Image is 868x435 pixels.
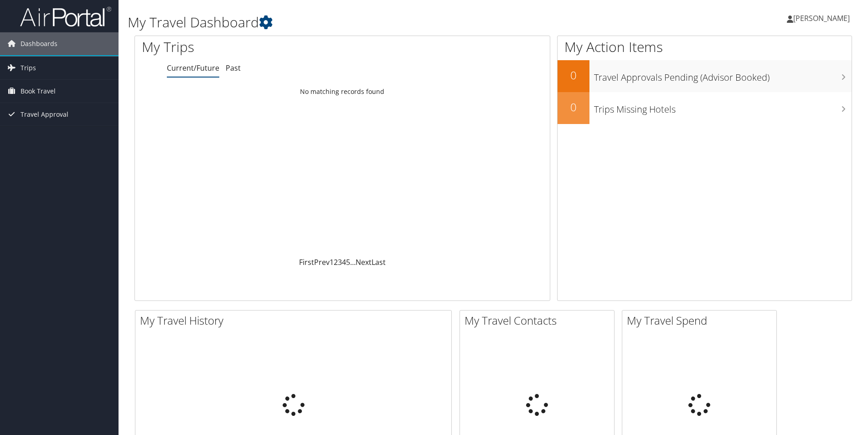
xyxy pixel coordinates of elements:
[558,37,852,57] h1: My Action Items
[226,63,241,73] a: Past
[793,13,850,23] span: [PERSON_NAME]
[20,6,111,27] img: airportal-logo.png
[787,5,859,32] a: [PERSON_NAME]
[342,257,346,267] a: 4
[21,80,56,103] span: Book Travel
[356,257,372,267] a: Next
[558,60,852,92] a: 0Travel Approvals Pending (Advisor Booked)
[21,32,57,55] span: Dashboards
[372,257,386,267] a: Last
[135,83,550,100] td: No matching records found
[594,67,852,84] h3: Travel Approvals Pending (Advisor Booked)
[465,313,614,328] h2: My Travel Contacts
[128,13,615,32] h1: My Travel Dashboard
[140,313,451,328] h2: My Travel History
[627,313,776,328] h2: My Travel Spend
[558,67,589,83] h2: 0
[299,257,314,267] a: First
[338,257,342,267] a: 3
[558,99,589,115] h2: 0
[558,92,852,124] a: 0Trips Missing Hotels
[167,63,219,73] a: Current/Future
[21,57,36,79] span: Trips
[21,103,68,126] span: Travel Approval
[594,98,852,116] h3: Trips Missing Hotels
[350,257,356,267] span: …
[142,37,370,57] h1: My Trips
[334,257,338,267] a: 2
[330,257,334,267] a: 1
[314,257,330,267] a: Prev
[346,257,350,267] a: 5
